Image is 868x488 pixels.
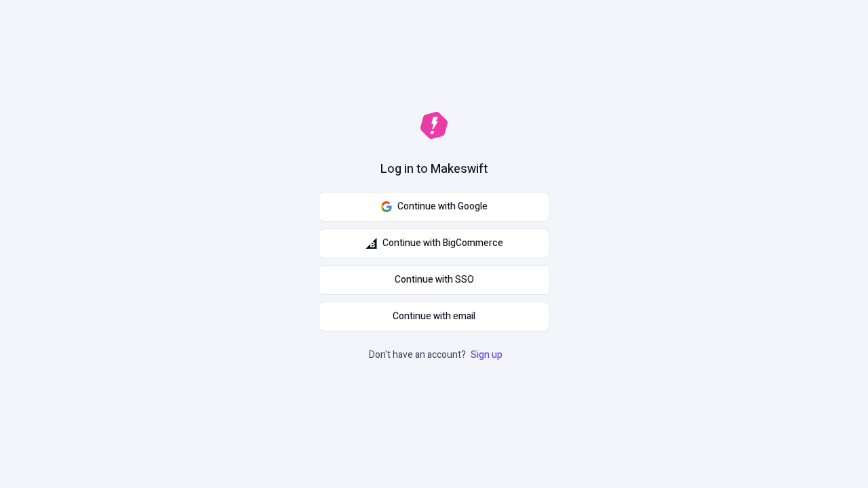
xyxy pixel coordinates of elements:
button: Continue with email [319,302,549,331]
p: Don't have an account? [369,348,505,363]
span: Continue with BigCommerce [382,236,503,251]
a: Continue with SSO [319,265,549,295]
span: Continue with Google [397,199,488,214]
h1: Log in to Makeswift [380,161,488,178]
a: Sign up [468,348,505,362]
button: Continue with Google [319,192,549,222]
span: Continue with email [393,309,475,324]
button: Continue with BigCommerce [319,228,549,258]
